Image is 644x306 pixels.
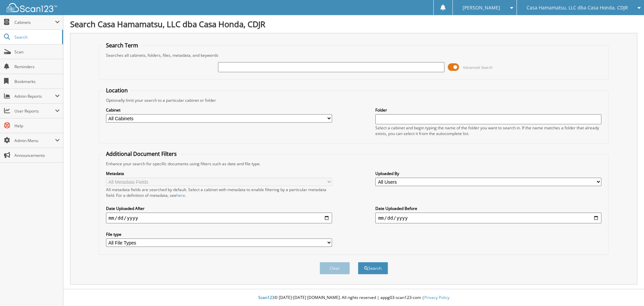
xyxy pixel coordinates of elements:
iframe: Chat Widget [610,274,644,306]
label: Uploaded By [375,171,601,176]
a: Privacy Policy [424,295,449,300]
h1: Search Casa Hamamatsu, LLC dba Casa Honda, CDJR [70,18,637,30]
button: Search [358,262,388,274]
label: File type [106,231,332,237]
span: Advanced Search [463,65,493,70]
label: Folder [375,107,601,113]
div: Optionally limit your search to a particular cabinet or folder [103,97,605,103]
span: Admin Menu [14,138,55,143]
span: Cabinets [14,19,55,25]
input: start [106,213,332,223]
legend: Location [103,87,131,94]
div: © [DATE]-[DATE] [DOMAIN_NAME]. All rights reserved | appg03-scan123-com | [63,290,644,306]
span: Casa Hamamatsu, LLC dba Casa Honda, CDJR [527,6,628,10]
span: Help [14,123,60,129]
span: Announcements [14,152,60,158]
label: Date Uploaded After [106,206,332,211]
span: [PERSON_NAME] [463,6,500,10]
div: Enhance your search for specific documents using filters such as date and file type. [103,161,605,167]
legend: Additional Document Filters [103,150,180,158]
span: Bookmarks [14,79,60,84]
span: Admin Reports [14,93,55,99]
span: Search [14,34,59,40]
span: Scan [14,49,60,55]
button: Clear [320,262,350,274]
div: Select a cabinet and begin typing the name of the folder you want to search in. If the name match... [375,125,601,136]
div: Searches all cabinets, folders, files, metadata, and keywords [103,52,605,58]
img: scan123-logo-white.svg [7,3,57,12]
div: All metadata fields are searched by default. Select a cabinet with metadata to enable filtering b... [106,187,332,198]
span: Reminders [14,64,60,70]
span: User Reports [14,108,55,114]
label: Cabinet [106,107,332,113]
a: here [176,192,185,198]
legend: Search Term [103,42,142,49]
input: end [375,213,601,223]
span: Scan123 [258,295,274,300]
label: Metadata [106,171,332,176]
label: Date Uploaded Before [375,206,601,211]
